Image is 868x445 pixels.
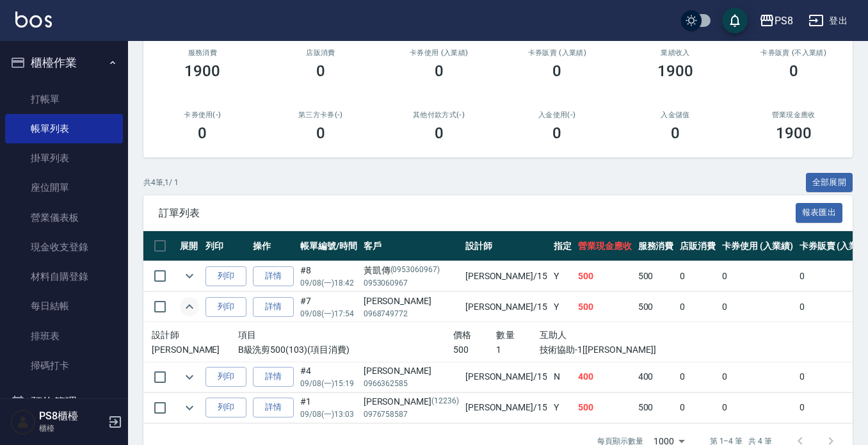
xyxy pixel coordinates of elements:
[253,297,294,317] a: 詳情
[5,262,123,291] a: 材料自購登錄
[159,49,246,57] h3: 服務消費
[552,124,561,142] h3: 0
[796,203,843,223] button: 報表匯出
[238,343,453,357] p: B級洗剪500(103)(項目消費)
[635,362,677,392] td: 400
[575,362,635,392] td: 400
[719,231,796,261] th: 卡券使用 (入業績)
[5,232,123,262] a: 現金收支登錄
[159,207,796,220] span: 訂單列表
[722,8,748,33] button: save
[5,321,123,351] a: 排班表
[462,261,551,291] td: [PERSON_NAME] /15
[551,261,575,291] td: Y
[551,292,575,322] td: Y
[250,231,297,261] th: 操作
[677,362,719,392] td: 0
[205,266,246,286] button: 列印
[180,368,199,387] button: expand row
[253,266,294,286] a: 詳情
[202,231,250,261] th: 列印
[297,392,360,423] td: #1
[540,330,567,340] span: 互助人
[177,231,202,261] th: 展開
[180,297,199,316] button: expand row
[657,62,693,80] h3: 1900
[5,143,123,173] a: 掛單列表
[575,231,635,261] th: 營業現金應收
[395,111,483,119] h2: 其他付款方式(-)
[453,330,472,340] span: 價格
[796,206,843,218] a: 報表匯出
[551,231,575,261] th: 指定
[513,49,601,57] h2: 卡券販賣 (入業績)
[803,9,853,33] button: 登出
[297,292,360,322] td: #7
[364,308,459,320] p: 0968749772
[462,292,551,322] td: [PERSON_NAME] /15
[300,378,357,389] p: 09/08 (一) 15:19
[364,395,459,409] div: [PERSON_NAME]
[677,261,719,291] td: 0
[364,295,459,308] div: [PERSON_NAME]
[297,362,360,392] td: #4
[238,330,257,340] span: 項目
[496,343,539,357] p: 1
[677,292,719,322] td: 0
[198,124,207,142] h3: 0
[184,62,220,80] h3: 1900
[364,409,459,420] p: 0976758587
[5,385,123,419] button: 預約管理
[300,308,357,320] p: 09/08 (一) 17:54
[575,261,635,291] td: 500
[671,124,680,142] h3: 0
[360,231,462,261] th: 客戶
[551,392,575,423] td: Y
[719,261,796,291] td: 0
[277,49,365,57] h2: 店販消費
[205,297,246,317] button: 列印
[5,203,123,232] a: 營業儀表板
[575,292,635,322] td: 500
[39,423,104,434] p: 櫃檯
[750,111,837,119] h2: 營業現金應收
[5,291,123,321] a: 每日結帳
[152,343,238,357] p: [PERSON_NAME]
[776,124,812,142] h3: 1900
[300,277,357,289] p: 09/08 (一) 18:42
[677,392,719,423] td: 0
[496,330,515,340] span: 數量
[180,398,199,417] button: expand row
[364,364,459,378] div: [PERSON_NAME]
[205,367,246,387] button: 列印
[719,362,796,392] td: 0
[462,231,551,261] th: 設計師
[453,343,496,357] p: 500
[540,343,669,357] p: 技術協助-1[[PERSON_NAME]]
[5,85,123,114] a: 打帳單
[253,398,294,417] a: 詳情
[39,410,104,423] h5: PS8櫃檯
[205,398,246,417] button: 列印
[806,173,853,193] button: 全部展開
[5,173,123,202] a: 座位開單
[316,124,325,142] h3: 0
[300,409,357,420] p: 09/08 (一) 13:03
[462,392,551,423] td: [PERSON_NAME] /15
[152,330,179,340] span: 設計師
[719,392,796,423] td: 0
[635,231,677,261] th: 服務消費
[635,392,677,423] td: 500
[513,111,601,119] h2: 入金使用(-)
[5,351,123,380] a: 掃碼打卡
[552,62,561,80] h3: 0
[143,177,179,188] p: 共 4 筆, 1 / 1
[775,13,793,29] div: PS8
[253,367,294,387] a: 詳情
[277,111,365,119] h2: 第三方卡券(-)
[677,231,719,261] th: 店販消費
[5,46,123,79] button: 櫃檯作業
[462,362,551,392] td: [PERSON_NAME] /15
[635,292,677,322] td: 500
[789,62,798,80] h3: 0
